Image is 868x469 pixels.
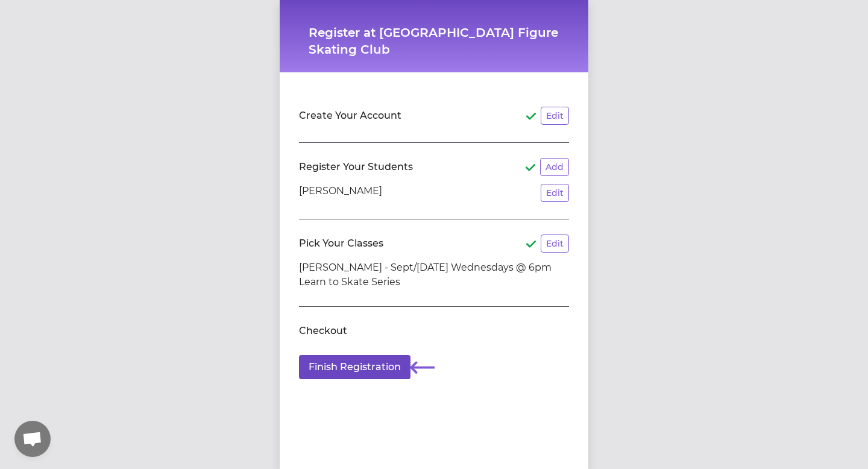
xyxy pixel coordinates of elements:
[299,184,382,202] p: [PERSON_NAME]
[14,421,51,457] div: Open chat
[541,107,569,125] button: Edit
[540,158,569,176] button: Add
[299,109,401,123] h2: Create Your Account
[541,184,569,202] button: Edit
[299,324,347,338] h2: Checkout
[309,24,559,58] h1: Register at [GEOGRAPHIC_DATA] Figure Skating Club
[299,236,383,251] h2: Pick Your Classes
[299,260,569,289] li: [PERSON_NAME] - Sept/[DATE] Wednesdays @ 6pm Learn to Skate Series
[299,355,410,379] button: Finish Registration
[541,234,569,253] button: Edit
[299,160,413,174] h2: Register Your Students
